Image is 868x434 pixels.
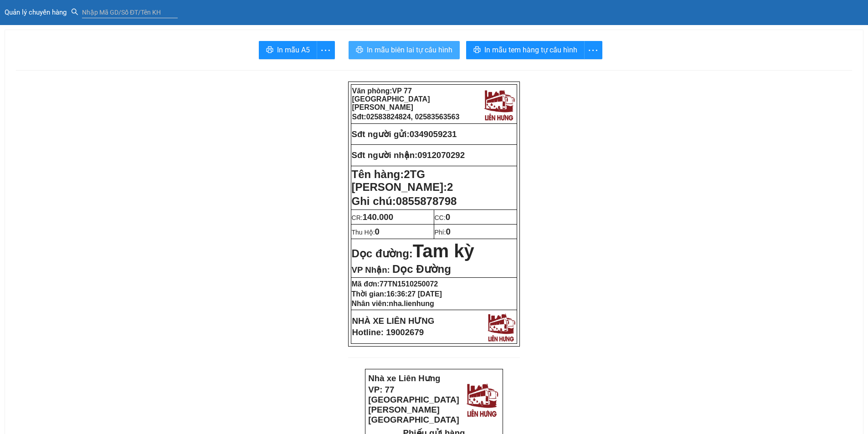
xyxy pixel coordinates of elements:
[352,150,418,160] strong: Sđt người nhận:
[417,150,465,160] span: 0912070292
[356,46,363,55] span: printer
[392,263,451,275] span: Dọc Đường
[352,129,410,139] strong: Sđt người gửi:
[375,227,380,236] span: 0
[259,41,317,59] button: printerIn mẫu A5
[447,181,453,193] span: 2
[435,229,451,236] span: Phí:
[5,9,71,16] a: Quản lý chuyến hàng
[485,311,517,342] img: logo
[435,214,451,221] span: CC:
[352,87,430,111] span: VP 77 [GEOGRAPHIC_DATA][PERSON_NAME]
[585,45,602,56] span: more
[352,195,457,207] span: Ghi chú:
[352,247,474,260] strong: Dọc đường:
[352,327,424,337] strong: Hotline: 19002679
[396,195,457,207] span: 0855878798
[352,265,390,275] span: VP Nhận:
[352,229,380,236] span: Thu Hộ:
[266,46,273,55] span: printer
[363,212,393,222] span: 140.000
[410,129,457,139] span: 0349059231
[277,44,310,56] span: In mẫu A5
[584,41,602,59] button: more
[473,46,481,55] span: printer
[352,168,453,193] span: 2TG [PERSON_NAME]:
[71,8,78,15] span: search
[352,280,438,288] strong: Mã đơn:
[352,168,453,193] strong: Tên hàng:
[368,373,440,383] strong: Nhà xe Liên Hưng
[389,300,434,307] span: nha.lienhung
[464,380,500,418] img: logo
[366,113,460,121] span: 02583824824, 02583563563
[446,212,450,222] span: 0
[482,87,516,122] img: logo
[352,290,442,298] strong: Thời gian:
[352,214,394,221] span: CR:
[352,300,434,307] strong: Nhân viên:
[352,113,460,121] strong: Sđt:
[368,385,459,424] strong: VP: 77 [GEOGRAPHIC_DATA][PERSON_NAME][GEOGRAPHIC_DATA]
[386,290,442,298] span: 16:36:27 [DATE]
[367,44,452,56] span: In mẫu biên lai tự cấu hình
[484,44,577,56] span: In mẫu tem hàng tự cấu hình
[82,7,178,18] input: Nhập Mã GD/Số ĐT/Tên KH
[349,41,460,59] button: printerIn mẫu biên lai tự cấu hình
[380,280,438,288] span: 77TN1510250072
[413,241,474,261] span: Tam kỳ
[352,316,435,326] strong: NHÀ XE LIÊN HƯNG
[352,87,430,111] strong: Văn phòng:
[317,41,335,59] button: more
[317,45,334,56] span: more
[466,41,585,59] button: printerIn mẫu tem hàng tự cấu hình
[446,227,450,236] span: 0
